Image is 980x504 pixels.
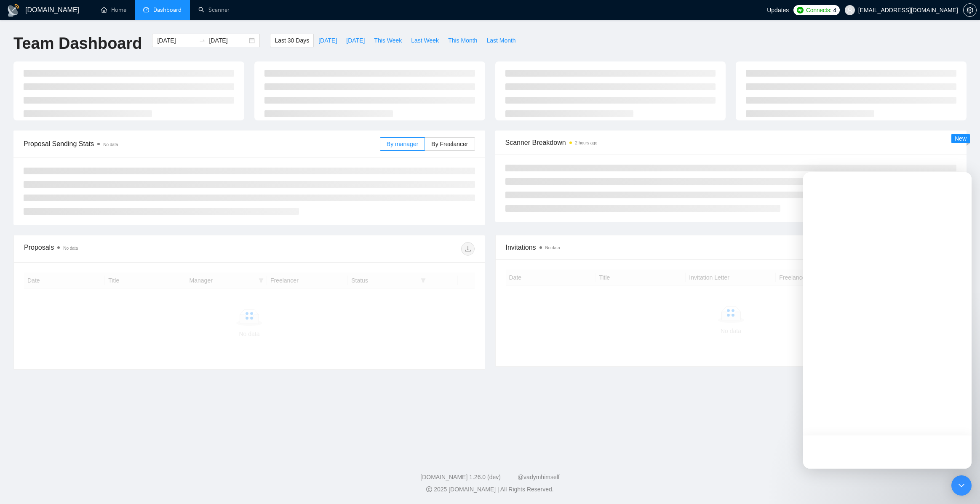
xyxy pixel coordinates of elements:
a: [DOMAIN_NAME] 1.26.0 (dev) [420,474,501,480]
span: Scanner Breakdown [505,137,957,148]
span: user [847,7,853,13]
time: 2 hours ago [575,141,598,145]
button: Last 30 Days [270,34,314,47]
span: Dashboard [153,6,182,13]
a: @vadymhimself [518,474,560,480]
span: No data [63,246,78,251]
input: Start date [157,36,195,45]
button: [DATE] [342,34,369,47]
div: Proposals [24,242,249,256]
span: This Month [448,36,477,45]
span: New [955,135,967,142]
div: 2025 [DOMAIN_NAME] | All Rights Reserved. [7,485,973,494]
span: copyright [426,486,432,492]
span: swap-right [199,37,206,44]
span: By manager [387,141,418,147]
h1: Team Dashboard [13,34,142,53]
span: to [199,37,206,44]
span: Invitations [506,242,956,253]
span: Updates [767,7,789,13]
span: setting [964,7,976,13]
button: This Week [369,34,406,47]
button: Last Week [406,34,443,47]
span: Last Week [411,36,439,45]
img: upwork-logo.png [797,7,804,13]
span: dashboard [143,7,149,13]
img: logo [7,4,20,17]
span: No data [103,142,118,147]
a: homeHome [101,6,126,13]
span: 4 [833,5,836,15]
span: [DATE] [318,36,337,45]
span: No data [545,245,560,250]
button: This Month [443,34,482,47]
button: setting [963,3,977,17]
span: This Week [374,36,402,45]
input: End date [209,36,247,45]
a: searchScanner [198,6,230,13]
span: [DATE] [346,36,365,45]
div: Open Intercom Messenger [951,475,972,496]
span: Proposal Sending Stats [24,139,380,149]
span: Last 30 Days [275,36,309,45]
span: Connects: [806,5,831,15]
span: Last Month [486,36,515,45]
span: By Freelancer [431,141,468,147]
a: setting [963,7,977,13]
button: Last Month [482,34,520,47]
button: [DATE] [314,34,342,47]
